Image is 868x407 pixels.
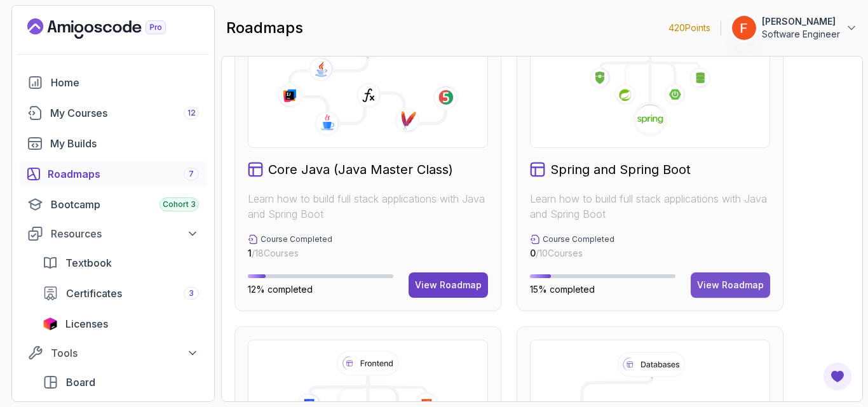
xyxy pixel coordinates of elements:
div: Bootcamp [51,197,199,212]
a: roadmaps [20,161,207,187]
button: View Roadmap [409,272,488,298]
p: / 18 Courses [248,247,332,260]
a: Landing page [27,18,195,39]
button: View Roadmap [691,272,770,298]
a: board [35,370,207,395]
img: jetbrains icon [43,317,58,330]
div: Home [51,75,199,90]
button: user profile image[PERSON_NAME]Software Engineer [731,15,858,41]
span: Cohort 3 [163,199,196,210]
a: courses [20,100,207,126]
h2: roadmaps [226,18,303,38]
span: Licenses [65,316,108,331]
span: 3 [189,288,194,298]
button: Open Feedback Button [822,361,853,392]
span: 12 [187,108,196,118]
p: [PERSON_NAME] [762,15,840,28]
span: 7 [189,169,194,179]
span: 15% completed [530,284,595,295]
button: Resources [20,222,207,245]
div: My Builds [50,136,199,151]
p: / 10 Courses [530,247,614,260]
img: user profile image [732,16,756,40]
a: textbook [35,250,207,276]
h2: Core Java (Java Master Class) [268,161,453,178]
p: Course Completed [543,234,614,244]
div: Roadmaps [48,166,199,182]
p: Software Engineer [762,28,840,41]
span: 1 [248,248,252,258]
span: Certificates [66,286,122,301]
a: home [20,70,207,95]
p: Learn how to build full stack applications with Java and Spring Boot [530,191,770,222]
div: View Roadmap [415,279,482,291]
h2: Spring and Spring Boot [550,161,691,178]
a: certificates [35,281,207,306]
div: Tools [51,345,199,361]
a: builds [20,131,207,156]
a: bootcamp [20,192,207,217]
div: Resources [51,226,199,241]
p: Course Completed [261,234,332,244]
div: My Courses [50,105,199,121]
a: licenses [35,311,207,337]
p: 420 Points [668,22,710,34]
div: View Roadmap [697,279,764,291]
span: Board [66,375,95,390]
button: Tools [20,342,207,364]
span: Textbook [65,255,112,270]
span: 0 [530,248,536,258]
span: 12% completed [248,284,313,295]
p: Learn how to build full stack applications with Java and Spring Boot [248,191,488,222]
